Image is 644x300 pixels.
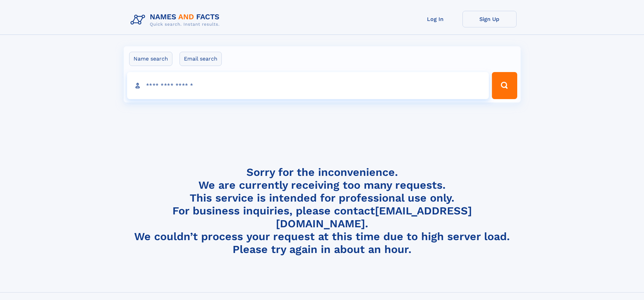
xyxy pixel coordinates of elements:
[408,11,462,27] a: Log In
[128,166,517,256] h4: Sorry for the inconvenience. We are currently receiving too many requests. This service is intend...
[276,204,472,230] a: [EMAIL_ADDRESS][DOMAIN_NAME]
[127,72,489,99] input: search input
[492,72,517,99] button: Search Button
[128,11,225,29] img: Logo Names and Facts
[129,52,172,66] label: Name search
[462,11,517,27] a: Sign Up
[180,52,222,66] label: Email search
